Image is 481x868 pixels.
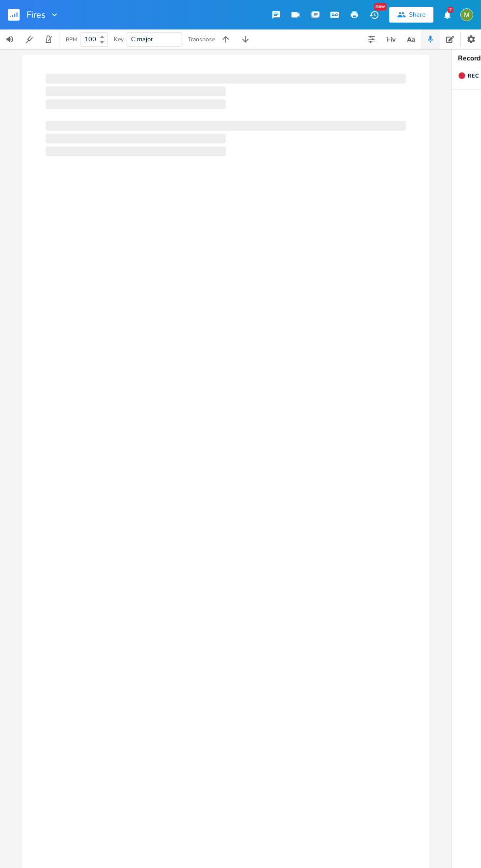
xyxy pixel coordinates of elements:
button: New [364,6,384,24]
div: BPM [66,37,77,42]
button: 2 [437,6,457,24]
span: Rec [468,72,479,80]
span: C major [131,35,153,44]
img: Mik Sivak [460,8,473,21]
div: Transpose [188,36,215,42]
div: Share [409,10,426,19]
div: 2 [448,7,453,13]
button: Share [389,7,433,23]
div: New [374,3,387,10]
div: Key [114,36,124,42]
span: Fires [27,10,46,19]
